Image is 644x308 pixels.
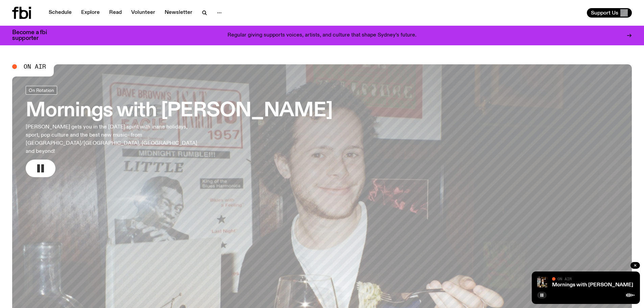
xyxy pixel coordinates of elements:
span: Support Us [591,10,618,16]
span: On Rotation [29,88,54,93]
a: Schedule [45,8,76,18]
span: On Air [24,64,46,70]
a: Volunteer [127,8,159,18]
p: Regular giving supports voices, artists, and culture that shape Sydney’s future. [228,32,416,39]
h3: Become a fbi supporter [12,30,55,41]
a: Explore [77,8,104,18]
img: Sam blankly stares at the camera, brightly lit by a camera flash wearing a hat collared shirt and... [537,277,548,288]
h3: Mornings with [PERSON_NAME] [26,101,333,120]
button: Support Us [587,8,632,18]
a: On Rotation [26,86,57,95]
a: Mornings with [PERSON_NAME][PERSON_NAME] gets you in the [DATE] spirit with inane holidays, sport... [26,86,333,177]
a: Newsletter [161,8,196,18]
p: [PERSON_NAME] gets you in the [DATE] spirit with inane holidays, sport, pop culture and the best ... [26,123,199,156]
a: Mornings with [PERSON_NAME] [552,282,633,288]
a: Read [105,8,126,18]
span: On Air [557,277,572,281]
